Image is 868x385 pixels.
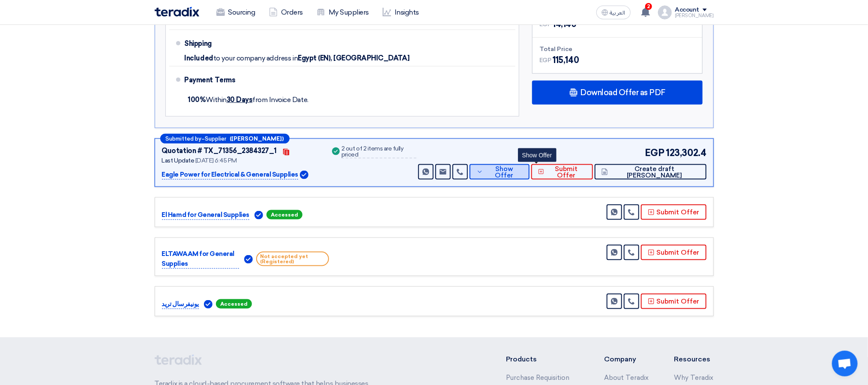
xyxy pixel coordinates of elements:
a: Insights [376,3,426,22]
span: العربية [610,10,626,16]
p: Eagle Power for Electrical & General Supplies [162,170,298,180]
div: 2 out of 2 items are fully priced [341,146,416,159]
span: Last Update [162,157,195,164]
span: Supplier [205,136,227,141]
span: Create draft [PERSON_NAME] [610,166,700,179]
span: 123,302.4 [666,146,706,160]
button: Create draft [PERSON_NAME] [595,164,706,180]
strong: 100% [188,96,206,104]
div: – [160,134,290,144]
li: Company [604,355,649,365]
button: Submit Offer [641,205,706,220]
span: Within from Invoice Date. [188,96,308,104]
span: to your company address in [213,54,298,63]
a: Why Teradix [674,374,714,382]
div: Account [675,6,700,14]
button: Submit Offer [641,294,706,309]
p: ELTAWAAM for General Supplies [162,249,239,269]
p: يونيفرسال تريد [162,299,199,310]
li: Resources [674,355,714,365]
li: Products [506,355,578,365]
img: Verified Account [204,300,213,309]
p: El Hamd for General Supplies [162,210,250,220]
span: Download Offer as PDF [580,89,665,96]
div: [PERSON_NAME] [675,13,714,18]
u: 30 Days [227,96,253,104]
a: Sourcing [210,3,262,22]
button: العربية [596,6,631,19]
span: Show Offer [485,166,523,179]
img: Verified Account [254,211,263,220]
span: Included [185,54,213,63]
span: Submit Offer [546,166,586,179]
button: Submit Offer [531,164,593,180]
button: Show Offer [470,164,529,180]
div: Open chat [832,351,858,376]
div: Payment Terms [185,70,506,90]
div: Show Offer [518,148,557,162]
a: Purchase Requisition [506,374,569,382]
div: Shipping [185,33,253,54]
span: EGP [645,146,664,160]
b: ([PERSON_NAME]) [230,136,284,141]
img: Teradix logo [155,7,199,17]
img: profile_test.png [658,6,672,19]
img: Verified Account [244,255,253,264]
a: Orders [262,3,310,22]
span: 115,140 [553,54,579,66]
span: Accessed [216,299,252,309]
span: 2 [645,3,652,10]
img: Verified Account [300,171,308,179]
div: Total Price [539,45,695,54]
a: My Suppliers [310,3,376,22]
span: Egypt (EN), [GEOGRAPHIC_DATA] [298,54,409,63]
span: EGP [539,56,551,65]
span: [DATE] 6:45 PM [195,157,237,164]
span: Accessed [266,210,302,220]
div: Quotation # TX_71356_2384327_1 [162,146,277,156]
span: Not accepted yet (Registered) [256,252,329,266]
a: About Teradix [604,374,649,382]
span: Submitted by [166,136,202,141]
button: Submit Offer [641,245,706,260]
